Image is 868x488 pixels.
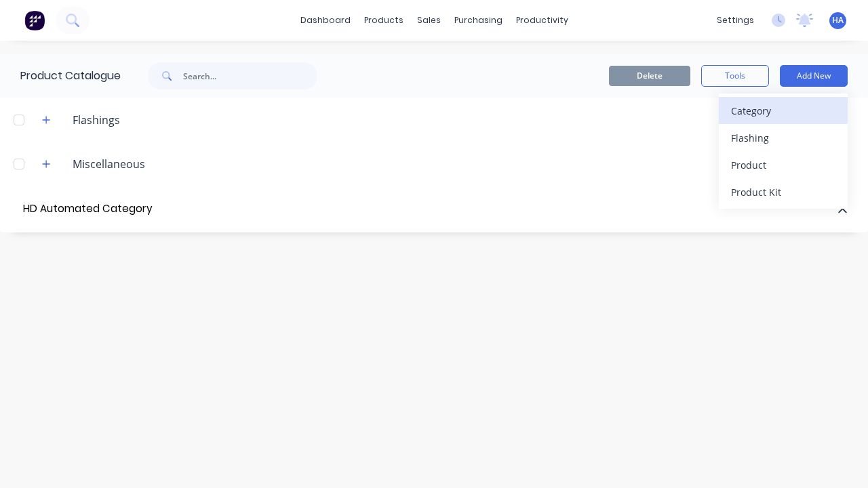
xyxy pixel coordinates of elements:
[719,97,848,124] button: Category
[609,66,690,86] button: Delete
[24,10,45,30] img: Factory
[780,65,848,87] button: Add New
[731,182,835,202] div: Product Kit
[448,10,509,30] div: purchasing
[719,178,848,205] button: Product Kit
[294,10,357,30] a: dashboard
[357,10,410,30] div: products
[183,62,317,89] input: Search...
[62,112,131,128] div: Flashings
[62,156,156,172] div: Miscellaneous
[710,10,761,30] div: settings
[731,101,835,121] div: Category
[719,124,848,151] button: Flashing
[832,14,844,26] span: HA
[509,10,575,30] div: productivity
[731,128,835,148] div: Flashing
[701,65,769,87] button: Tools
[20,199,174,219] input: Enter Category Name
[410,10,448,30] div: sales
[731,155,835,175] div: Product
[719,151,848,178] button: Product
